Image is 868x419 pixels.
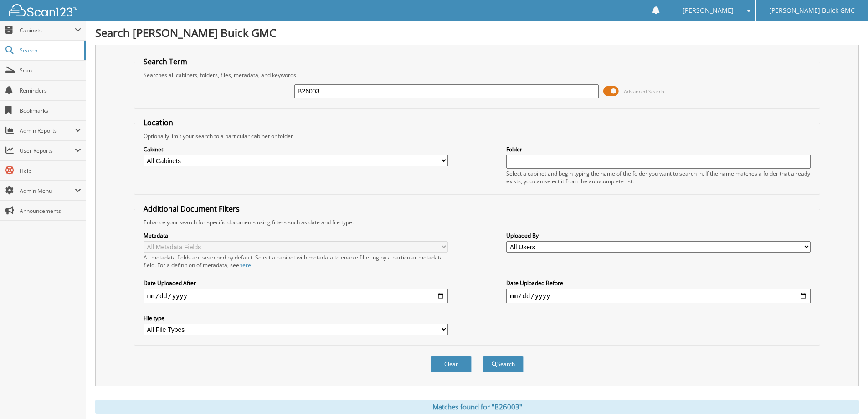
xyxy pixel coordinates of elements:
[20,47,80,54] span: Search
[20,67,81,74] span: Scan
[20,107,81,114] span: Bookmarks
[20,87,81,94] span: Reminders
[9,4,77,16] img: scan123-logo-white.svg
[144,145,448,153] label: Cabinet
[683,8,734,13] span: [PERSON_NAME]
[20,167,81,175] span: Help
[506,232,811,239] label: Uploaded By
[483,356,524,372] button: Search
[506,145,811,153] label: Folder
[769,8,855,13] span: [PERSON_NAME] Buick GMC
[139,57,192,67] legend: Search Term
[144,279,448,287] label: Date Uploaded After
[139,118,178,128] legend: Location
[624,88,664,95] span: Advanced Search
[139,132,815,140] div: Optionally limit your search to a particular cabinet or folder
[95,400,859,414] div: Matches found for "B26003"
[139,218,815,226] div: Enhance your search for specific documents using filters such as date and file type.
[139,204,244,214] legend: Additional Document Filters
[144,314,448,322] label: File type
[431,356,472,372] button: Clear
[506,279,811,287] label: Date Uploaded Before
[20,26,75,34] span: Cabinets
[506,170,811,185] div: Select a cabinet and begin typing the name of the folder you want to search in. If the name match...
[20,147,75,155] span: User Reports
[20,127,75,134] span: Admin Reports
[144,253,448,269] div: All metadata fields are searched by default. Select a cabinet with metadata to enable filtering b...
[95,25,859,40] h1: Search [PERSON_NAME] Buick GMC
[144,289,448,303] input: start
[20,207,81,215] span: Announcements
[239,261,251,269] a: here
[506,289,811,303] input: end
[144,232,448,239] label: Metadata
[20,187,75,195] span: Admin Menu
[139,71,815,79] div: Searches all cabinets, folders, files, metadata, and keywords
